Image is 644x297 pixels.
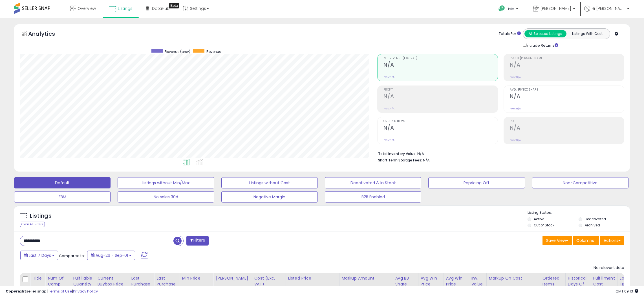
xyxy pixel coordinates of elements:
button: Actions [600,236,624,245]
span: Revenue [206,49,221,54]
h2: N/A [510,125,624,132]
div: No relevant data [594,265,624,271]
div: Fulfillment Cost [593,275,615,287]
label: Archived [585,223,600,228]
button: Listings without Cost [221,177,318,188]
i: Get Help [498,5,505,12]
span: Ordered Items [383,120,498,123]
button: Filters [186,236,208,246]
label: Out of Stock [534,223,554,228]
span: Profit [PERSON_NAME] [510,57,624,60]
span: Aug-26 - Sep-01 [96,253,128,258]
div: Fulfillable Quantity [73,275,92,287]
div: Include Returns [519,42,565,48]
span: N/A [423,157,430,163]
div: [PERSON_NAME] [216,275,249,281]
small: Prev: N/A [383,75,394,79]
div: Historical Days Of Supply [568,275,588,293]
h2: N/A [510,62,624,69]
span: [PERSON_NAME] [540,6,571,11]
strong: Copyright [6,289,26,294]
div: seller snap | | [6,289,98,294]
button: Save View [542,236,572,245]
div: Ordered Items [542,275,563,287]
h2: N/A [510,93,624,101]
div: Listed Price [288,275,337,281]
b: Total Inventory Value: [378,151,416,156]
div: Tooltip anchor [169,3,179,8]
span: 2025-09-10 09:13 GMT [616,289,638,294]
div: Current Buybox Price [97,275,126,287]
button: Last 7 Days [20,251,58,260]
h2: N/A [383,125,498,132]
small: Prev: N/A [383,107,394,110]
div: Last Purchase Price [131,275,152,293]
div: Totals For [499,31,521,37]
button: Aug-26 - Sep-01 [87,251,135,260]
span: Last 7 Days [29,253,51,258]
small: Prev: N/A [510,75,521,79]
span: Help [507,6,514,11]
button: Non-Competitive [532,177,628,188]
p: Listing States: [528,210,630,215]
div: Inv. value [471,275,484,287]
li: N/A [378,150,620,157]
span: ROI [510,120,624,123]
div: Title [33,275,43,281]
label: Active [534,217,544,221]
span: Overview [78,6,96,11]
a: Terms of Use [48,289,72,294]
h2: N/A [383,62,498,69]
div: Cost (Exc. VAT) [254,275,283,287]
button: All Selected Listings [524,30,566,37]
button: Repricing Off [428,177,525,188]
div: Avg Win Price [446,275,467,287]
small: Prev: N/A [510,138,521,142]
button: Deactivated & In Stock [325,177,421,188]
span: Compared to: [59,253,85,258]
button: No sales 30d [118,191,214,202]
div: Clear All Filters [20,222,45,227]
button: Listings With Cost [566,30,608,37]
button: Negative Margin [221,191,318,202]
span: Avg. Buybox Share [510,88,624,91]
button: B2B Enabled [325,191,421,202]
div: Avg BB Share [395,275,416,287]
span: Listings [118,6,133,11]
a: Privacy Policy [73,289,98,294]
div: Markup Amount [342,275,391,281]
h5: Listings [30,212,52,220]
div: Low Price FBA [620,275,640,287]
button: Default [14,177,111,188]
h2: N/A [383,93,498,101]
button: Columns [573,236,599,245]
span: DataHub [152,6,170,11]
div: Min Price [182,275,211,281]
span: Revenue (prev) [165,49,190,54]
span: Profit [383,88,498,91]
small: Prev: N/A [383,138,394,142]
span: Hi [PERSON_NAME] [592,6,625,11]
span: Net Revenue (Exc. VAT) [383,57,498,60]
small: Prev: N/A [510,107,521,110]
a: Hi [PERSON_NAME] [584,6,629,18]
label: Deactivated [585,217,606,221]
button: FBM [14,191,111,202]
a: Help [494,1,524,18]
div: Num of Comp. [48,275,68,287]
span: Columns [576,238,594,243]
div: Markup on Cost [489,275,538,281]
button: Listings without Min/Max [118,177,214,188]
b: Short Term Storage Fees: [378,158,422,163]
h5: Analytics [28,30,66,39]
div: Avg Win Price 24h. [421,275,441,293]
